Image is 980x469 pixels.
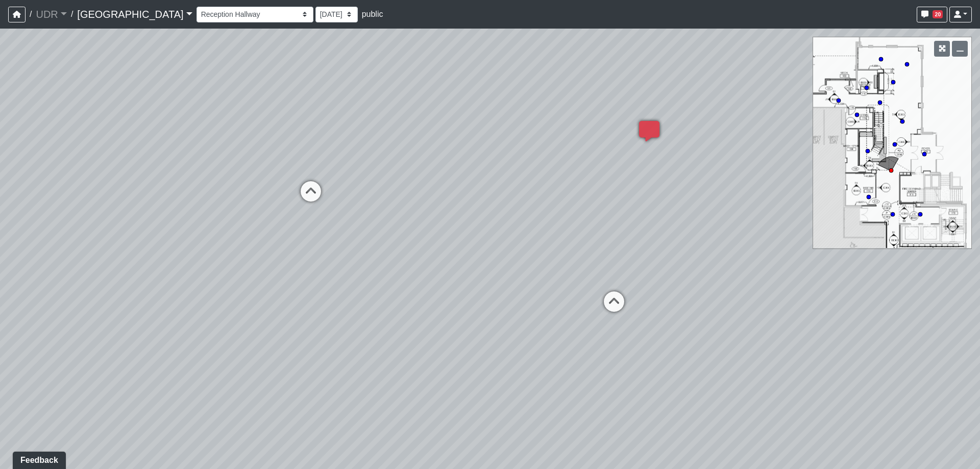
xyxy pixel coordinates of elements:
[933,10,943,18] span: 20
[26,4,36,24] span: /
[77,4,192,24] a: [GEOGRAPHIC_DATA]
[36,4,66,24] a: UDR
[67,4,77,24] span: /
[362,10,383,18] span: public
[917,7,947,22] button: 20
[8,449,68,469] iframe: Ybug feedback widget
